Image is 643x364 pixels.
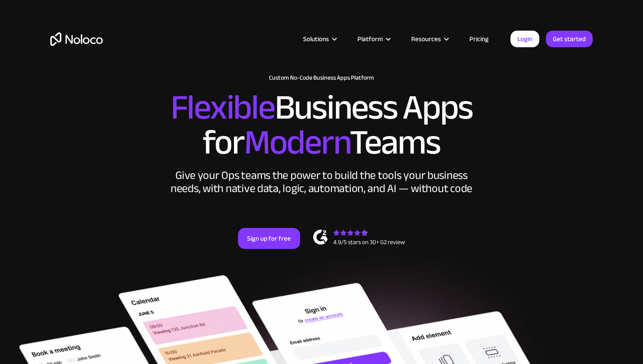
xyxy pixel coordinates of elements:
a: Login [510,31,539,47]
div: Resources [400,33,458,45]
span: Flexible [171,75,275,140]
div: Solutions [303,33,329,45]
div: Solutions [292,33,346,45]
a: Pricing [458,33,500,45]
a: home [50,32,103,46]
a: Sign up for free [238,228,300,249]
h2: Business Apps for Teams [50,90,593,160]
div: Platform [346,33,400,45]
div: Give your Ops teams the power to build the tools your business needs, with native data, logic, au... [168,169,475,195]
a: Get started [546,31,593,47]
span: Modern [244,110,349,175]
div: Platform [357,33,383,45]
div: Resources [411,33,441,45]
